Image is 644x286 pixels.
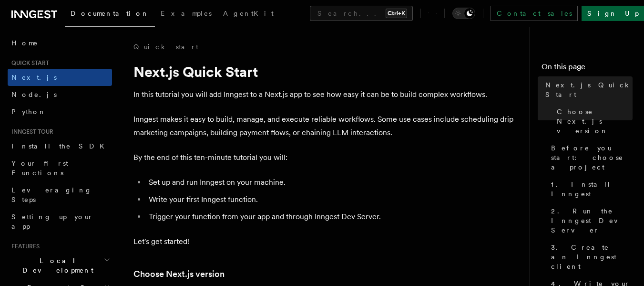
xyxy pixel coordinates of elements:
span: Quick start [8,59,49,67]
span: Node.js [11,91,57,98]
li: Write your first Inngest function. [146,193,515,206]
button: Local Development [8,252,112,279]
a: Home [8,34,112,52]
h4: On this page [542,61,633,76]
a: Next.js Quick Start [542,76,633,103]
li: Trigger your function from your app and through Inngest Dev Server. [146,210,515,223]
span: Features [8,243,40,250]
span: Next.js Quick Start [545,80,633,99]
a: Quick start [133,42,198,52]
a: Choose Next.js version [553,103,633,139]
p: Let's get started! [133,235,515,248]
span: Home [11,38,38,48]
a: Python [8,103,112,120]
li: Set up and run Inngest on your machine. [146,176,515,189]
a: Contact sales [491,6,578,21]
a: Node.js [8,86,112,103]
span: Examples [161,10,212,17]
a: 2. Run the Inngest Dev Server [547,202,633,239]
a: AgentKit [217,3,279,26]
span: 1. Install Inngest [551,180,633,199]
a: Install the SDK [8,138,112,155]
span: Leveraging Steps [11,186,92,203]
button: Toggle dark mode [452,8,475,19]
a: Before you start: choose a project [547,139,633,176]
a: Setting up your app [8,208,112,235]
p: By the end of this ten-minute tutorial you will: [133,151,515,164]
a: Leveraging Steps [8,181,112,208]
p: In this tutorial you will add Inngest to a Next.js app to see how easy it can be to build complex... [133,88,515,101]
span: Choose Next.js version [557,107,633,136]
a: 1. Install Inngest [547,176,633,202]
span: Local Development [8,256,104,275]
span: Your first Functions [11,159,68,177]
span: Next.js [11,74,57,81]
span: 3. Create an Inngest client [551,243,633,271]
span: Documentation [71,10,149,17]
a: Documentation [65,3,155,27]
span: Python [11,108,46,116]
a: Choose Next.js version [133,267,225,281]
a: Examples [155,3,217,26]
span: Inngest tour [8,128,53,136]
h1: Next.js Quick Start [133,63,515,80]
a: 3. Create an Inngest client [547,239,633,275]
span: Before you start: choose a project [551,143,633,172]
kbd: Ctrl+K [386,9,407,18]
button: Search...Ctrl+K [310,6,413,21]
span: AgentKit [223,10,274,17]
span: 2. Run the Inngest Dev Server [551,206,633,235]
p: Inngest makes it easy to build, manage, and execute reliable workflows. Some use cases include sc... [133,113,515,139]
span: Setting up your app [11,213,93,230]
a: Your first Functions [8,155,112,181]
a: Next.js [8,69,112,86]
span: Install the SDK [11,142,110,150]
